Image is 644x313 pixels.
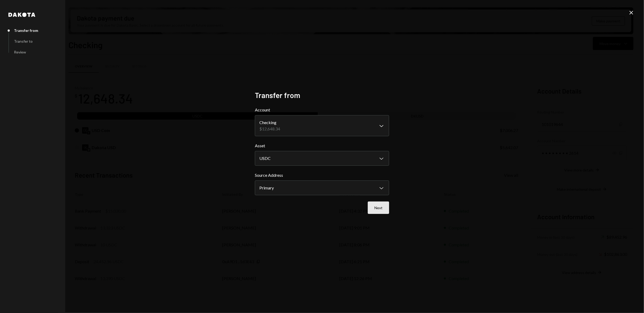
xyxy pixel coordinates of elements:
[14,28,38,33] div: Transfer from
[255,151,389,166] button: Asset
[368,202,389,214] button: Next
[255,180,389,195] button: Source Address
[14,50,26,54] div: Review
[14,39,33,43] div: Transfer to
[255,107,389,113] label: Account
[255,172,389,178] label: Source Address
[255,90,389,100] h2: Transfer from
[255,143,389,149] label: Asset
[255,115,389,136] button: Account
